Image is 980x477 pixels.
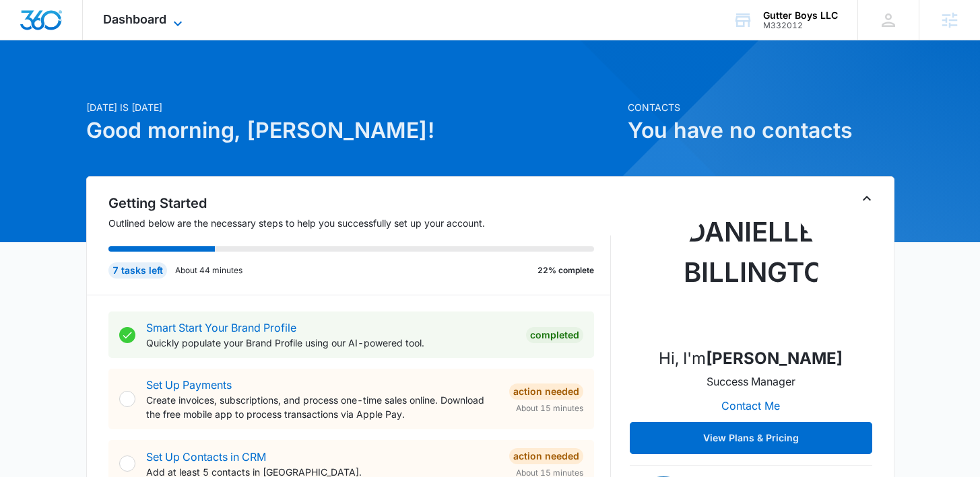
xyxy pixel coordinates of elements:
[706,348,843,368] strong: [PERSON_NAME]
[35,35,148,46] div: Domain: [DOMAIN_NAME]
[108,262,167,279] div: 7 tasks left
[51,79,121,88] div: Domain Overview
[859,190,875,207] button: Toggle Collapse
[526,327,583,343] div: Completed
[36,78,47,89] img: tab_domain_overview_orange.svg
[108,216,611,230] p: Outlined below are the necessary steps to help you successfully set up your account.
[509,448,583,464] div: Action Needed
[707,373,795,390] p: Success Manager
[86,114,620,147] h1: Good morning, [PERSON_NAME]!
[516,402,583,414] span: About 15 minutes
[22,22,32,32] img: logo_orange.svg
[146,393,498,421] p: Create invoices, subscriptions, and process one-time sales online. Download the free mobile app t...
[103,12,166,26] span: Dashboard
[708,390,793,422] button: Contact Me
[763,10,838,21] div: account name
[38,22,66,32] div: v 4.0.25
[628,114,894,147] h1: You have no contacts
[175,264,242,277] p: About 44 minutes
[146,378,232,392] a: Set Up Payments
[108,193,611,213] h2: Getting Started
[628,100,894,114] p: Contacts
[763,21,838,30] div: account id
[146,450,266,464] a: Set Up Contacts in CRM
[684,201,818,336] img: Danielle Billington
[146,336,515,350] p: Quickly populate your Brand Profile using our AI-powered tool.
[509,383,583,400] div: Action Needed
[22,35,32,46] img: website_grey.svg
[134,78,145,89] img: tab_keywords_by_traffic_grey.svg
[146,321,296,334] a: Smart Start Your Brand Profile
[86,100,620,114] p: [DATE] is [DATE]
[537,264,594,277] p: 22% complete
[659,346,843,371] p: Hi, I'm
[630,422,872,454] button: View Plans & Pricing
[149,79,227,88] div: Keywords by Traffic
